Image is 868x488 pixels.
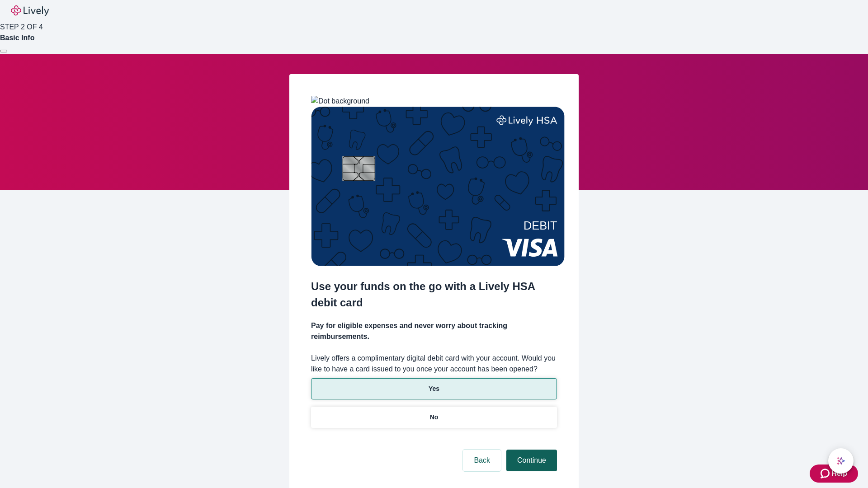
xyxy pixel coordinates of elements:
h2: Use your funds on the go with a Lively HSA debit card [311,278,557,311]
button: Continue [506,450,557,471]
h4: Pay for eligible expenses and never worry about tracking reimbursements. [311,320,557,342]
img: Dot background [311,96,369,107]
label: Lively offers a complimentary digital debit card with your account. Would you like to have a card... [311,353,557,375]
button: Zendesk support iconHelp [810,465,858,483]
svg: Lively AI Assistant [836,456,845,465]
p: No [430,413,439,422]
img: Debit card [311,107,565,266]
button: chat [828,448,854,474]
svg: Zendesk support icon [821,468,831,479]
button: Back [463,450,501,471]
button: No [311,407,557,428]
button: Yes [311,378,557,399]
span: Help [831,468,847,479]
img: Lively [11,5,49,16]
p: Yes [429,384,439,394]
